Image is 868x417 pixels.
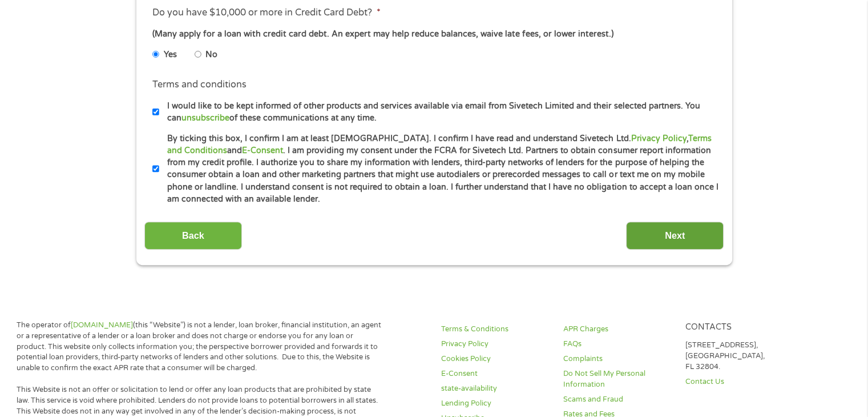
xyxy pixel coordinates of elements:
a: Cookies Policy [441,354,550,364]
a: state-availability [441,383,550,394]
a: E-Consent [441,368,550,379]
a: unsubscribe [181,113,229,123]
a: E-Consent [242,146,283,155]
a: Complaints [563,354,672,364]
label: Do you have $10,000 or more in Credit Card Debt? [152,7,380,19]
h4: Contacts [685,322,793,333]
input: Back [144,222,242,250]
label: Yes [164,49,177,61]
a: Terms and Conditions [167,134,711,155]
label: I would like to be kept informed of other products and services available via email from Sivetech... [159,100,719,125]
a: Terms & Conditions [441,324,550,335]
a: Contact Us [685,376,793,387]
div: (Many apply for a loan with credit card debt. An expert may help reduce balances, waive late fees... [152,28,715,41]
p: [STREET_ADDRESS], [GEOGRAPHIC_DATA], FL 32804. [685,340,793,372]
a: Privacy Policy [631,134,686,143]
a: [DOMAIN_NAME] [71,320,133,330]
a: Privacy Policy [441,339,550,350]
a: Lending Policy [441,398,550,409]
a: APR Charges [563,324,672,335]
label: By ticking this box, I confirm I am at least [DEMOGRAPHIC_DATA]. I confirm I have read and unders... [159,133,719,206]
a: Scams and Fraud [563,394,672,405]
label: No [205,49,217,61]
a: FAQs [563,339,672,350]
input: Next [626,222,724,250]
label: Terms and conditions [152,79,247,91]
a: Do Not Sell My Personal Information [563,368,672,390]
p: The operator of (this “Website”) is not a lender, loan broker, financial institution, an agent or... [17,320,383,374]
